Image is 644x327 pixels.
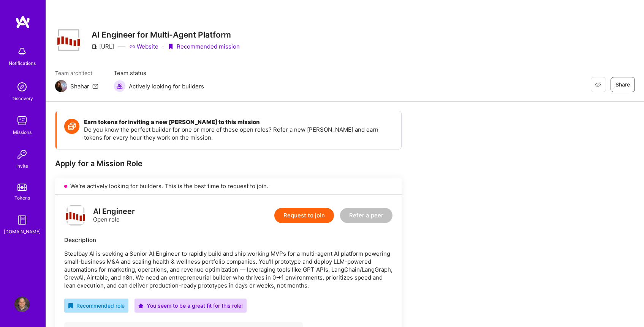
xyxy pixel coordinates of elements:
[138,302,243,310] div: You seem to be a great fit for this role!
[55,178,402,195] div: We’re actively looking for builders. This is the best time to request to join.
[14,44,30,59] img: bell
[70,82,89,90] div: Shahar
[14,113,30,128] img: teamwork
[93,208,135,215] div: AI Engineer
[129,42,158,50] a: Website
[84,119,394,126] h4: Earn tokens for inviting a new [PERSON_NAME] to this mission
[68,302,125,310] div: Recommended role
[92,44,98,50] i: icon CompanyGray
[11,94,33,102] div: Discovery
[4,228,41,236] div: [DOMAIN_NAME]
[15,15,30,29] img: logo
[68,303,73,308] i: icon RecommendedBadge
[14,297,30,312] img: User Avatar
[129,82,204,90] span: Actively looking for builders
[84,126,394,141] p: Do you know the perfect builder for one or more of these open roles? Refer a new [PERSON_NAME] an...
[162,42,164,50] div: ·
[64,250,392,289] p: Steelbay AI is seeking a Senior AI Engineer to rapidly build and ship working MVPs for a multi-ag...
[55,80,67,92] img: Team Architect
[168,44,174,50] i: icon PurpleRibbon
[14,212,30,228] img: guide book
[16,162,28,170] div: Invite
[114,69,204,77] span: Team status
[55,159,402,168] div: Apply for a Mission Role
[64,236,392,244] div: Description
[595,82,601,88] i: icon EyeClosed
[93,208,135,223] div: Open role
[114,80,126,92] img: Actively looking for builders
[92,42,114,50] div: [URL]
[616,81,630,88] span: Share
[9,59,36,67] div: Notifications
[14,194,30,202] div: Tokens
[17,184,27,191] img: tokens
[64,119,79,134] img: Token icon
[13,297,32,312] a: User Avatar
[14,147,30,162] img: Invite
[14,79,30,94] img: discovery
[611,77,635,92] button: Share
[13,128,32,136] div: Missions
[168,42,240,50] div: Recommended mission
[92,83,98,89] i: icon Mail
[138,303,144,308] i: icon PurpleStar
[92,30,240,39] h3: AI Engineer for Multi-Agent Platform
[55,28,82,52] img: Company Logo
[274,208,334,223] button: Request to join
[55,69,98,77] span: Team architect
[64,204,87,227] img: logo
[340,208,392,223] button: Refer a peer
